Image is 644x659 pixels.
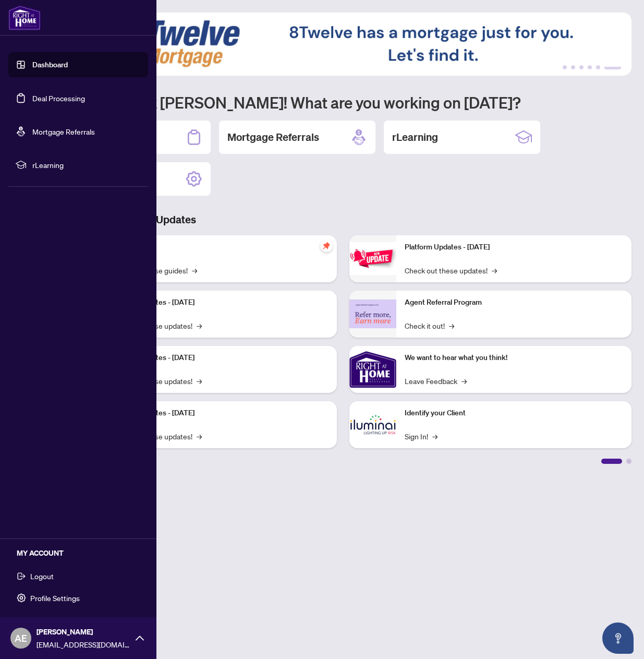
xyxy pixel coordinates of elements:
span: → [432,430,438,442]
p: Platform Updates - [DATE] [405,242,624,253]
button: 6 [604,65,621,69]
img: logo [8,5,41,30]
span: [EMAIL_ADDRESS][DOMAIN_NAME] [37,639,130,650]
span: → [492,265,497,276]
h3: Brokerage & Industry Updates [54,212,631,227]
a: Check it out!→ [405,320,454,331]
p: Platform Updates - [DATE] [110,408,329,419]
button: 3 [579,65,584,69]
span: → [197,375,202,387]
a: Mortgage Referrals [32,127,95,136]
span: Profile Settings [30,590,80,606]
span: → [461,375,467,387]
a: Sign In!→ [405,430,438,442]
button: 2 [571,65,575,69]
button: 5 [596,65,600,69]
span: Logout [30,568,54,584]
p: Platform Updates - [DATE] [110,352,329,364]
img: We want to hear what you think! [349,346,396,393]
p: Identify your Client [405,408,624,419]
img: Agent Referral Program [349,299,396,328]
img: Slide 5 [54,13,631,76]
span: → [449,320,454,331]
p: Platform Updates - [DATE] [110,297,329,308]
h2: Mortgage Referrals [227,130,319,145]
span: → [197,430,202,442]
h5: MY ACCOUNT [17,547,148,559]
span: AE [15,631,27,645]
img: Identify your Client [349,401,396,448]
a: Check out these updates!→ [405,265,497,276]
p: We want to hear what you think! [405,352,624,364]
span: → [192,265,197,276]
a: Dashboard [32,60,68,69]
span: → [197,320,202,331]
a: Leave Feedback→ [405,375,467,387]
a: Deal Processing [32,93,85,103]
button: 1 [563,65,567,69]
span: pushpin [320,239,333,252]
button: 4 [588,65,592,69]
button: Open asap [602,622,634,654]
button: Profile Settings [8,589,148,607]
span: rLearning [32,159,141,171]
h1: Welcome back [PERSON_NAME]! What are you working on [DATE]? [54,92,631,112]
h2: rLearning [392,130,438,145]
span: [PERSON_NAME] [37,626,130,638]
img: Platform Updates - June 23, 2025 [349,242,396,275]
p: Agent Referral Program [405,297,624,308]
p: Self-Help [110,242,329,253]
button: Logout [8,567,148,585]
